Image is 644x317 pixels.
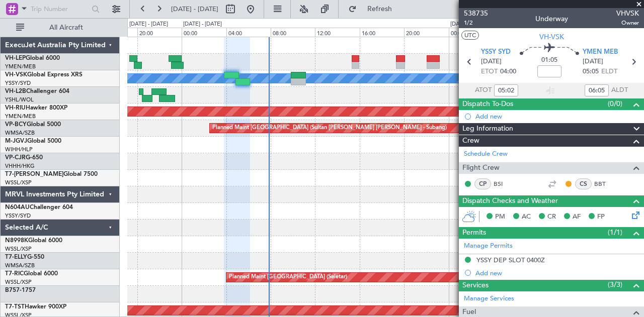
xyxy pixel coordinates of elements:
span: VH-LEP [5,55,26,61]
div: CP [474,178,491,189]
span: N604AU [5,204,30,210]
span: CR [547,212,556,222]
span: Refresh [359,6,401,13]
span: (0/0) [608,98,622,109]
span: Services [462,280,489,291]
a: WMSA/SZB [5,262,35,269]
span: [DATE] [481,57,502,67]
span: 01:05 [541,55,557,65]
span: VH-VSK [5,72,27,78]
div: [DATE] - [DATE] [129,20,168,29]
div: [DATE] - [DATE] [450,20,489,29]
a: WMSA/SZB [5,129,35,137]
a: N8998KGlobal 6000 [5,238,62,244]
span: FP [597,212,605,222]
span: T7-RIC [5,271,24,277]
span: T7-ELLY [5,254,27,260]
span: [DATE] - [DATE] [171,5,218,14]
div: 16:00 [360,28,404,37]
div: CS [575,178,592,189]
span: [DATE] [583,57,603,67]
a: Schedule Crew [464,149,508,159]
span: (3/3) [608,279,622,290]
input: --:-- [494,84,518,96]
a: BSI [494,179,516,188]
a: VH-LEPGlobal 6000 [5,55,60,61]
a: VHHH/HKG [5,162,35,170]
span: T7-[PERSON_NAME] [5,171,63,177]
div: Underway [535,14,568,24]
span: Crew [462,135,479,147]
span: N8998K [5,238,28,244]
a: N604AUChallenger 604 [5,204,73,210]
a: YSSY/SYD [5,79,31,87]
div: 00:00 [182,28,226,37]
a: YSHL/WOL [5,96,34,103]
div: 00:00 [449,28,493,37]
span: VH-VSK [539,32,564,42]
a: B757-1757 [5,287,36,293]
span: VHVSK [616,8,639,19]
span: VH-RIU [5,105,26,111]
span: YSSY SYD [481,47,511,57]
span: 1/2 [464,19,488,27]
span: Owner [616,19,639,27]
span: VP-CJR [5,155,26,161]
div: Add new [475,269,639,277]
a: Manage Permits [464,241,513,251]
a: WSSL/XSP [5,179,32,186]
div: [DATE] - [DATE] [183,20,222,29]
a: WSSL/XSP [5,245,32,253]
span: Leg Information [462,123,513,135]
a: YMEN/MEB [5,63,36,70]
div: 12:00 [315,28,359,37]
span: M-JGVJ [5,138,27,144]
span: ETOT [481,67,498,77]
a: T7-RICGlobal 6000 [5,271,58,277]
span: ALDT [611,85,628,95]
span: 05:05 [583,67,599,77]
a: VH-VSKGlobal Express XRS [5,72,83,78]
a: YMEN/MEB [5,113,36,120]
a: VH-L2BChallenger 604 [5,88,69,94]
a: BBT [594,179,617,188]
div: Planned Maint [GEOGRAPHIC_DATA] (Sultan [PERSON_NAME] [PERSON_NAME] - Subang) [212,121,447,136]
button: Refresh [344,1,404,17]
a: VP-BCYGlobal 5000 [5,122,61,128]
button: All Aircraft [11,20,109,36]
span: T7-TST [5,304,25,310]
span: Flight Crew [462,162,500,174]
span: PM [495,212,505,222]
span: 538735 [464,8,488,19]
a: T7-[PERSON_NAME]Global 7500 [5,171,98,177]
div: 20:00 [404,28,448,37]
span: (1/1) [608,227,622,238]
input: Trip Number [31,2,89,17]
span: AC [522,212,531,222]
a: VP-CJRG-650 [5,155,43,161]
a: VH-RIUHawker 800XP [5,105,67,111]
span: ELDT [601,67,617,77]
div: 04:00 [226,28,271,37]
span: YMEN MEB [583,47,618,57]
div: Add new [475,112,639,121]
div: Planned Maint [GEOGRAPHIC_DATA] (Seletar) [229,270,347,285]
span: Dispatch Checks and Weather [462,195,558,207]
a: WIHH/HLP [5,146,33,153]
div: 08:00 [271,28,315,37]
span: 04:00 [500,67,516,77]
a: WSSL/XSP [5,278,32,286]
input: --:-- [585,84,609,96]
span: All Aircraft [26,24,106,31]
a: YSSY/SYD [5,212,31,220]
span: VP-BCY [5,122,27,128]
span: VH-L2B [5,88,26,94]
span: Dispatch To-Dos [462,98,513,110]
span: ATOT [475,85,492,95]
span: AF [573,212,581,222]
div: YSSY DEP SLOT 0400Z [476,256,545,264]
span: Permits [462,227,486,239]
div: 20:00 [137,28,182,37]
button: UTC [461,31,479,40]
a: T7-TSTHawker 900XP [5,304,66,310]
